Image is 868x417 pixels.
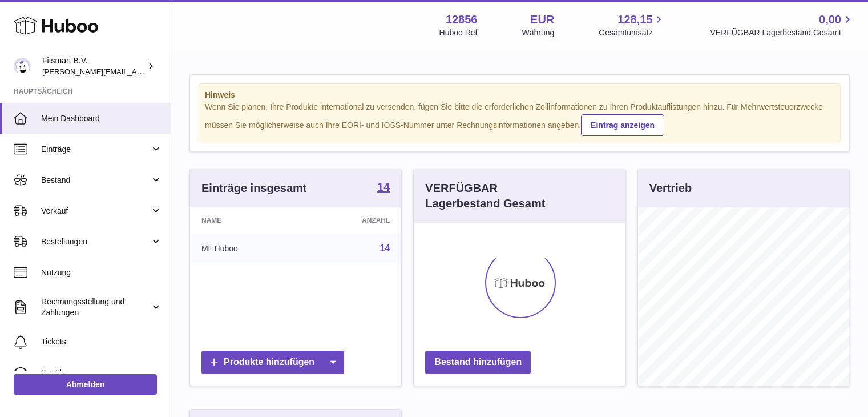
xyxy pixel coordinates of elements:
span: VERFÜGBAR Lagerbestand Gesamt [710,27,854,38]
td: Mit Huboo [190,234,304,263]
strong: 14 [377,181,390,193]
th: Anzahl [304,207,401,234]
span: Nutzung [41,267,162,278]
span: Mein Dashboard [41,113,162,124]
img: jonathan@leaderoo.com [14,58,31,75]
a: 0,00 VERFÜGBAR Lagerbestand Gesamt [710,12,854,38]
a: Abmelden [14,374,157,395]
th: Name [190,207,304,234]
h3: Vertrieb [649,181,692,196]
strong: Hinweis [205,90,834,101]
span: [PERSON_NAME][EMAIL_ADDRESS][DOMAIN_NAME] [42,67,229,76]
div: Huboo Ref [439,27,478,38]
h3: VERFÜGBAR Lagerbestand Gesamt [425,181,574,211]
div: Fitsmart B.V. [42,55,145,77]
span: Verkauf [41,206,150,216]
div: Währung [522,27,555,38]
a: Eintrag anzeigen [581,114,664,136]
h3: Einträge insgesamt [201,181,307,196]
span: Bestand [41,175,150,186]
span: 0,00 [819,12,841,27]
a: 14 [380,243,390,253]
a: 128,15 Gesamtumsatz [599,12,665,38]
strong: 12856 [446,12,478,27]
strong: EUR [530,12,554,27]
span: Rechnungsstellung und Zahlungen [41,296,150,318]
span: Gesamtumsatz [599,27,665,38]
a: 14 [377,181,390,195]
a: Bestand hinzufügen [425,351,531,374]
a: Produkte hinzufügen [201,351,344,374]
span: Kanäle [41,367,162,378]
span: Tickets [41,336,162,347]
span: Bestellungen [41,236,150,247]
div: Wenn Sie planen, Ihre Produkte international zu versenden, fügen Sie bitte die erforderlichen Zol... [205,102,834,136]
span: Einträge [41,144,150,155]
span: 128,15 [617,12,652,27]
